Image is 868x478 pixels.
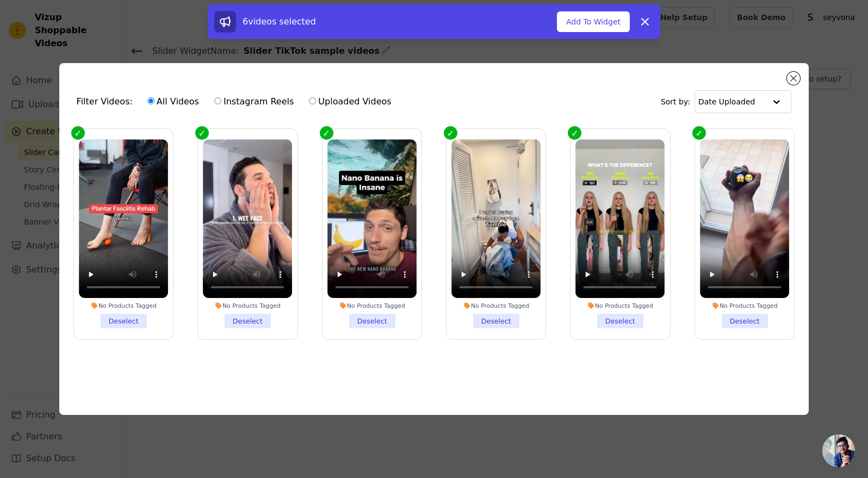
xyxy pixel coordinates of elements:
label: Instagram Reels [214,95,294,109]
label: Uploaded Videos [308,95,392,109]
div: No Products Tagged [327,302,417,310]
button: Add To Widget [557,11,630,32]
div: No Products Tagged [203,302,292,310]
div: No Products Tagged [576,302,665,310]
div: No Products Tagged [451,302,541,310]
div: Sort by: [661,90,792,113]
div: No Products Tagged [700,302,789,310]
label: All Videos [147,95,200,109]
button: Close modal [787,72,800,85]
a: Open chat [822,434,855,467]
span: 6 videos selected [243,16,316,27]
div: No Products Tagged [79,302,168,310]
div: Filter Videos: [77,89,398,114]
